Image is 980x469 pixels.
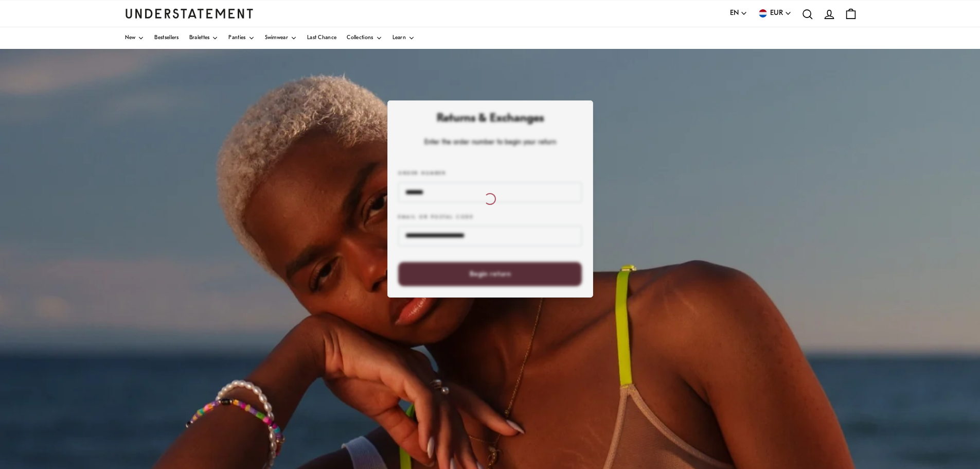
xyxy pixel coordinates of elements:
[730,8,747,19] button: EN
[154,36,179,41] span: Bestsellers
[347,36,373,41] span: Collections
[307,36,336,41] span: Last Chance
[758,8,792,19] button: EUR
[265,27,297,49] a: Swimwear
[125,36,136,41] span: New
[189,27,219,49] a: Bralettes
[307,27,336,49] a: Last Chance
[393,27,415,49] a: Learn
[393,36,406,41] span: Learn
[154,27,179,49] a: Bestsellers
[189,36,210,41] span: Bralettes
[228,27,254,49] a: Panties
[347,27,382,49] a: Collections
[265,36,288,41] span: Swimwear
[125,27,145,49] a: New
[770,8,783,19] span: EUR
[730,8,739,19] span: EN
[125,9,254,18] a: Understatement Homepage
[228,36,245,41] span: Panties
